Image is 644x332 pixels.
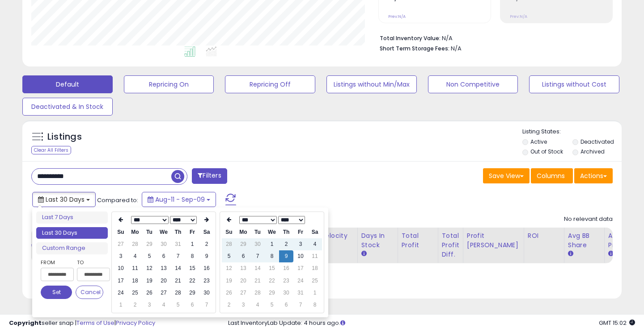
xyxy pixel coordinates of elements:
[192,168,227,184] button: Filters
[380,45,449,52] b: Short Term Storage Fees:
[250,262,265,274] td: 14
[225,75,315,93] button: Repricing Off
[228,319,635,328] div: Last InventoryLab Update: 4 hours ago.
[157,238,171,250] td: 30
[32,192,96,207] button: Last 30 Days
[293,262,308,274] td: 17
[157,287,171,299] td: 27
[293,238,308,250] td: 3
[114,287,128,299] td: 24
[568,231,601,250] div: Avg BB Share
[114,226,128,238] th: Su
[185,299,199,311] td: 6
[308,287,322,299] td: 1
[142,299,157,311] td: 3
[250,226,265,238] th: Tu
[236,275,250,287] td: 20
[279,299,293,311] td: 6
[510,14,527,19] small: Prev: N/A
[76,319,114,327] a: Terms of Use
[528,231,560,241] div: ROI
[124,75,214,93] button: Repricing On
[308,226,322,238] th: Sa
[537,171,565,180] span: Columns
[308,299,322,311] td: 8
[265,262,279,274] td: 15
[142,287,157,299] td: 26
[293,299,308,311] td: 7
[608,250,614,258] small: Avg Win Price.
[608,231,641,250] div: Avg Win Price
[9,319,42,327] strong: Copyright
[265,299,279,311] td: 5
[142,192,216,207] button: Aug-11 - Sep-09
[36,212,108,224] li: Last 7 Days
[41,286,72,299] button: Set
[522,128,622,136] p: Listing States:
[142,238,157,250] td: 29
[388,14,406,19] small: Prev: N/A
[46,195,85,204] span: Last 30 Days
[279,250,293,262] td: 9
[265,250,279,262] td: 8
[380,34,441,42] b: Total Inventory Value:
[128,262,142,274] td: 11
[157,275,171,287] td: 20
[265,226,279,238] th: We
[128,226,142,238] th: Mo
[77,258,103,267] label: To
[293,287,308,299] td: 31
[157,226,171,238] th: We
[114,275,128,287] td: 17
[580,138,614,145] label: Deactivated
[265,275,279,287] td: 22
[236,287,250,299] td: 27
[36,242,108,254] li: Custom Range
[222,275,236,287] td: 19
[142,250,157,262] td: 5
[222,287,236,299] td: 26
[293,275,308,287] td: 24
[185,275,199,287] td: 22
[279,287,293,299] td: 30
[128,275,142,287] td: 18
[199,238,214,250] td: 2
[442,231,459,259] div: Total Profit Diff.
[157,262,171,274] td: 13
[22,75,113,93] button: Default
[236,238,250,250] td: 29
[142,262,157,274] td: 12
[293,226,308,238] th: Fr
[199,262,214,274] td: 16
[185,250,199,262] td: 8
[279,275,293,287] td: 23
[402,231,434,250] div: Total Profit
[250,250,265,262] td: 7
[530,138,547,145] label: Active
[47,131,82,143] h5: Listings
[265,287,279,299] td: 29
[199,287,214,299] td: 30
[529,75,619,93] button: Listings without Cost
[171,250,185,262] td: 7
[250,287,265,299] td: 28
[250,238,265,250] td: 30
[128,238,142,250] td: 28
[171,299,185,311] td: 5
[250,299,265,311] td: 4
[171,238,185,250] td: 31
[116,319,155,327] a: Privacy Policy
[236,262,250,274] td: 13
[222,299,236,311] td: 2
[114,262,128,274] td: 10
[308,238,322,250] td: 4
[326,75,417,93] button: Listings without Min/Max
[171,226,185,238] th: Th
[599,319,635,327] span: 2025-10-10 15:02 GMT
[568,250,573,258] small: Avg BB Share.
[199,250,214,262] td: 9
[97,196,138,204] span: Compared to:
[114,250,128,262] td: 3
[308,275,322,287] td: 25
[185,262,199,274] td: 15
